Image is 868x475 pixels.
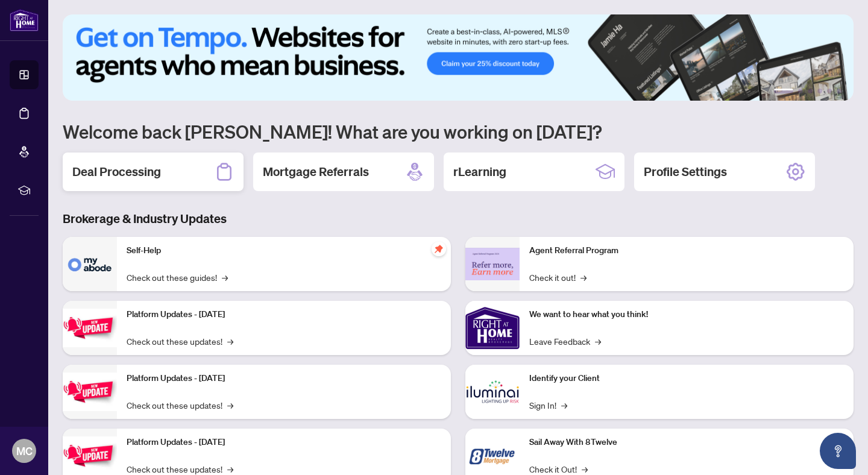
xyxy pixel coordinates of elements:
[263,163,369,180] h2: Mortgage Referrals
[127,335,233,348] a: Check out these updates!→
[561,398,567,412] span: →
[432,242,446,256] span: pushpin
[222,271,228,284] span: →
[595,335,601,348] span: →
[63,436,117,474] img: Platform Updates - June 23, 2025
[227,398,233,412] span: →
[63,120,854,143] h1: Welcome back [PERSON_NAME]! What are you working on [DATE]?
[827,89,832,93] button: 5
[16,442,33,459] span: MC
[820,433,856,469] button: Open asap
[817,89,822,93] button: 4
[63,14,854,101] img: Slide 0
[774,89,793,93] button: 1
[63,210,854,227] h3: Brokerage & Industry Updates
[63,237,117,291] img: Self-Help
[529,308,844,321] p: We want to hear what you think!
[127,244,441,257] p: Self-Help
[127,398,233,412] a: Check out these updates!→
[63,373,117,411] img: Platform Updates - July 8, 2025
[529,335,601,348] a: Leave Feedback→
[837,89,841,93] button: 6
[580,271,587,284] span: →
[227,335,233,348] span: →
[63,309,117,347] img: Platform Updates - July 21, 2025
[529,271,587,284] a: Check it out!→
[10,9,39,31] img: logo
[127,436,441,449] p: Platform Updates - [DATE]
[529,372,844,385] p: Identify your Client
[798,89,803,93] button: 2
[127,308,441,321] p: Platform Updates - [DATE]
[465,365,520,419] img: Identify your Client
[529,244,844,257] p: Agent Referral Program
[529,398,567,412] a: Sign In!→
[453,163,506,180] h2: rLearning
[127,271,228,284] a: Check out these guides!→
[808,89,813,93] button: 3
[127,372,441,385] p: Platform Updates - [DATE]
[644,163,727,180] h2: Profile Settings
[72,163,161,180] h2: Deal Processing
[529,436,844,449] p: Sail Away With 8Twelve
[465,301,520,355] img: We want to hear what you think!
[465,248,520,281] img: Agent Referral Program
